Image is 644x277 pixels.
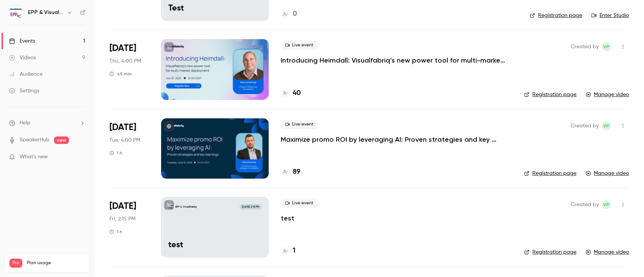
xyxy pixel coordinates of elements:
[20,119,31,127] span: Help
[524,248,576,256] a: Registration page
[9,54,36,61] div: Videos
[109,39,149,99] div: Jul 24 Thu, 4:00 PM (Europe/Amsterdam)
[591,12,629,19] a: Enter Studio
[109,71,132,77] div: 45 min
[281,88,301,98] a: 40
[281,246,295,256] a: 1
[586,248,629,256] a: Manage video
[109,57,141,65] span: Thu, 4:00 PM
[175,205,197,209] p: EPP & Visualfabriq
[524,170,576,177] a: Registration page
[109,150,122,156] div: 1 h
[281,214,294,223] a: test
[161,197,269,257] a: testEPP & Visualfabriq[DATE] 2:15 PMtest
[168,4,261,14] p: Test
[168,240,261,250] p: test
[109,197,149,257] div: Jun 6 Fri, 2:15 PM (Europe/Madrid)
[571,42,599,51] span: Created by
[602,121,611,130] span: Valentina Perez
[9,37,35,45] div: Events
[109,136,140,144] span: Tue, 4:00 PM
[281,167,300,177] a: 89
[54,136,69,144] span: new
[240,204,261,210] span: [DATE] 2:15 PM
[603,42,609,51] span: VP
[293,9,297,19] h4: 0
[109,215,135,223] span: Fri, 2:15 PM
[109,118,149,179] div: Jun 10 Tue, 4:00 PM (Europe/Madrid)
[109,229,122,235] div: 1 h
[281,41,318,50] span: Live event
[530,12,582,19] a: Registration page
[109,121,136,133] span: [DATE]
[9,6,22,18] img: EPP & Visualfabriq
[281,120,318,129] span: Live event
[293,88,301,98] h4: 40
[281,199,318,208] span: Live event
[603,121,609,130] span: VP
[109,42,136,54] span: [DATE]
[281,56,507,65] a: Introducing Heimdall: Visualfabriq’s new power tool for multi-market deployment
[602,42,611,51] span: Valentina Perez
[20,136,49,144] a: SpeakerHub
[20,153,48,161] span: What's new
[9,87,39,95] div: Settings
[28,9,63,16] h6: EPP & Visualfabriq
[586,170,629,177] a: Manage video
[9,70,43,78] div: Audience
[602,200,611,209] span: Valentina Perez
[9,119,85,127] li: help-dropdown-opener
[9,259,22,268] span: Pro
[586,91,629,98] a: Manage video
[109,200,136,212] span: [DATE]
[603,200,609,209] span: VP
[293,246,295,256] h4: 1
[293,167,300,177] h4: 89
[281,9,297,19] a: 0
[281,135,507,144] a: Maximize promo ROI by leveraging AI: Proven strategies and key learnings
[571,200,599,209] span: Created by
[27,260,85,266] span: Plan usage
[524,91,576,98] a: Registration page
[571,121,599,130] span: Created by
